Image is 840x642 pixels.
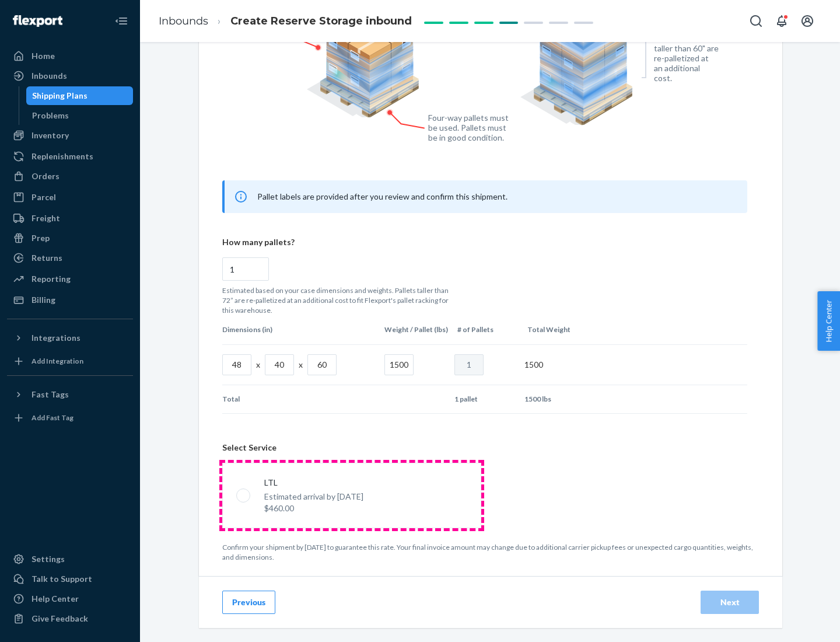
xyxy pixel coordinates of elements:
[264,503,363,514] p: $460.00
[32,553,65,565] div: Settings
[428,113,509,142] figcaption: Four-way pallets must be used. Pallets must be in good condition.
[710,596,749,608] div: Next
[222,591,275,614] button: Previous
[7,209,133,228] a: Freight
[32,273,71,285] div: Reporting
[32,389,69,400] div: Fast Tags
[264,491,363,503] p: Estimated arrival by [DATE]
[520,385,590,413] td: 1500 lbs
[26,86,134,105] a: Shipping Plans
[817,291,840,351] button: Help Center
[701,591,759,614] button: Next
[770,9,793,33] button: Open notifications
[7,270,133,288] a: Reporting
[7,67,133,85] a: Inbounds
[149,4,421,39] ol: breadcrumbs
[7,167,133,186] a: Orders
[299,359,303,371] p: x
[32,252,62,264] div: Returns
[222,285,456,315] p: Estimated based on your case dimensions and weights. Pallets taller than 72” are re-palletized at...
[32,356,83,366] div: Add Integration
[796,9,819,33] button: Open account menu
[7,188,133,207] a: Parcel
[256,359,260,371] p: x
[7,47,133,65] a: Home
[7,126,133,145] a: Inventory
[380,315,453,344] th: Weight / Pallet (lbs)
[32,110,69,121] div: Problems
[744,9,768,33] button: Open Search Box
[7,147,133,166] a: Replenishments
[32,232,50,244] div: Prep
[7,249,133,267] a: Returns
[222,442,759,453] header: Select Service
[7,550,133,568] a: Settings
[159,15,208,27] a: Inbounds
[264,477,363,489] p: LTL
[32,613,88,624] div: Give Feedback
[450,385,520,413] td: 1 pallet
[524,360,543,369] span: 1500
[32,50,55,62] div: Home
[230,15,412,27] span: Create Reserve Storage inbound
[32,593,79,605] div: Help Center
[32,90,87,102] div: Shipping Plans
[222,385,380,413] td: Total
[7,570,133,588] a: Talk to Support
[32,573,92,585] div: Talk to Support
[32,332,80,344] div: Integrations
[32,170,60,182] div: Orders
[222,315,380,344] th: Dimensions (in)
[523,315,593,344] th: Total Weight
[7,409,133,427] a: Add Fast Tag
[7,609,133,628] button: Give Feedback
[222,236,747,248] p: How many pallets?
[32,151,93,162] div: Replenishments
[32,130,69,141] div: Inventory
[26,106,134,125] a: Problems
[110,9,133,33] button: Close Navigation
[7,352,133,371] a: Add Integration
[32,212,60,224] div: Freight
[7,589,133,608] a: Help Center
[32,191,56,203] div: Parcel
[7,329,133,347] button: Integrations
[453,315,523,344] th: # of Pallets
[222,542,759,562] p: Confirm your shipment by [DATE] to guarantee this rate. Your final invoice amount may change due ...
[7,385,133,404] button: Fast Tags
[32,413,73,423] div: Add Fast Tag
[32,70,67,82] div: Inbounds
[7,291,133,309] a: Billing
[257,191,508,201] span: Pallet labels are provided after you review and confirm this shipment.
[32,294,55,306] div: Billing
[13,15,62,27] img: Flexport logo
[7,229,133,247] a: Prep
